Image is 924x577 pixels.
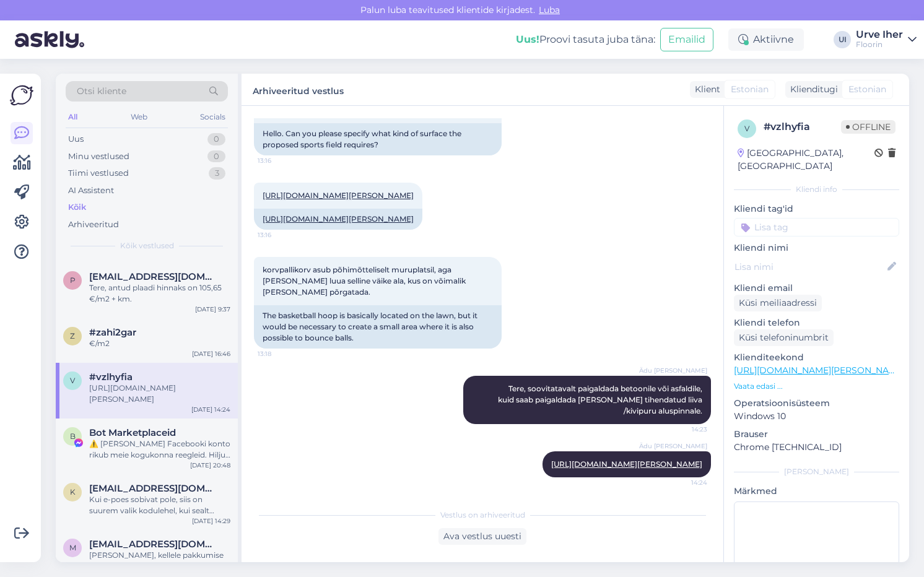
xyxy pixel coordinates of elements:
[89,383,230,405] div: [URL][DOMAIN_NAME][PERSON_NAME]
[440,510,525,521] span: Vestlus on arhiveeritud
[728,28,804,51] div: Aktiivne
[89,427,176,438] span: Bot Marketplaceid
[731,83,769,96] span: Estonian
[856,30,917,50] a: Urve IherFloorin
[639,441,707,451] span: Ädu [PERSON_NAME]
[734,397,899,410] p: Operatsioonisüsteem
[734,184,899,195] div: Kliendi info
[258,156,304,165] span: 13:16
[734,365,905,376] a: [URL][DOMAIN_NAME][PERSON_NAME]
[438,528,526,545] div: Ava vestlus uuesti
[535,4,564,15] span: Luba
[68,219,119,231] div: Arhiveeritud
[785,83,838,96] div: Klienditugi
[744,124,749,133] span: v
[734,466,899,477] div: [PERSON_NAME]
[734,329,834,346] div: Küsi telefoninumbrit
[66,109,80,125] div: All
[209,167,225,180] div: 3
[192,516,230,526] div: [DATE] 14:29
[89,338,230,349] div: €/m2
[734,410,899,423] p: Windows 10
[734,351,899,364] p: Klienditeekond
[764,119,841,134] div: # vzlhyfia
[207,150,225,163] div: 0
[70,487,76,497] span: k
[89,438,230,461] div: ⚠️ [PERSON_NAME] Facebooki konto rikub meie kogukonna reegleid. Hiljuti on meie süsteem saanud ka...
[551,459,702,469] a: [URL][DOMAIN_NAME][PERSON_NAME]
[734,428,899,441] p: Brauser
[263,265,468,297] span: korvpallikorv asub põhimõtteliselt muruplatsil, aga [PERSON_NAME] luua selline väike ala, kus on ...
[89,494,230,516] div: Kui e-poes sobivat pole, siis on suurem valik kodulehel, kui sealt midagi silma jääb, siis [PERSO...
[738,147,874,173] div: [GEOGRAPHIC_DATA], [GEOGRAPHIC_DATA]
[263,191,414,200] a: [URL][DOMAIN_NAME][PERSON_NAME]
[128,109,150,125] div: Web
[70,376,75,385] span: v
[89,282,230,305] div: Tere, antud plaadi hinnaks on 105,65 €/m2 + km.
[254,305,502,349] div: The basketball hoop is basically located on the lawn, but it would be necessary to create a small...
[258,349,304,358] span: 13:18
[68,184,114,197] div: AI Assistent
[516,32,655,47] div: Proovi tasuta juba täna:
[834,31,851,48] div: UI
[70,331,75,341] span: z
[89,271,218,282] span: paumarehitus@gmail.com
[734,381,899,392] p: Vaata edasi ...
[89,327,136,338] span: #zahi2gar
[77,85,126,98] span: Otsi kliente
[191,405,230,414] div: [DATE] 14:24
[69,543,76,552] span: m
[734,441,899,454] p: Chrome [TECHNICAL_ID]
[10,84,33,107] img: Askly Logo
[68,150,129,163] div: Minu vestlused
[734,316,899,329] p: Kliendi telefon
[639,366,707,375] span: Ädu [PERSON_NAME]
[734,485,899,498] p: Märkmed
[68,167,129,180] div: Tiimi vestlused
[734,202,899,215] p: Kliendi tag'id
[661,425,707,434] span: 14:23
[89,550,230,572] div: [PERSON_NAME], kellele pakkumise koostame ning kuidas soovite [PERSON_NAME] [PERSON_NAME], kas lä...
[192,349,230,358] div: [DATE] 16:46
[661,478,707,487] span: 14:24
[263,214,414,223] a: [URL][DOMAIN_NAME][PERSON_NAME]
[734,295,822,311] div: Küsi meiliaadressi
[198,109,228,125] div: Socials
[856,30,903,40] div: Urve Iher
[89,539,218,550] span: martulm@outlook.com
[70,432,76,441] span: B
[258,230,304,240] span: 13:16
[856,40,903,50] div: Floorin
[68,201,86,214] div: Kõik
[68,133,84,145] div: Uus
[660,28,713,51] button: Emailid
[734,282,899,295] p: Kliendi email
[841,120,896,134] span: Offline
[254,123,502,155] div: Hello. Can you please specify what kind of surface the proposed sports field requires?
[89,371,133,383] span: #vzlhyfia
[734,260,885,274] input: Lisa nimi
[120,240,174,251] span: Kõik vestlused
[498,384,704,415] span: Tere, soovitatavalt paigaldada betoonile või asfaldile, kuid saab paigaldada [PERSON_NAME] tihend...
[195,305,230,314] div: [DATE] 9:37
[690,83,720,96] div: Klient
[734,241,899,254] p: Kliendi nimi
[516,33,539,45] b: Uus!
[848,83,886,96] span: Estonian
[253,81,344,98] label: Arhiveeritud vestlus
[70,275,76,285] span: p
[207,133,225,145] div: 0
[89,483,218,494] span: kristiine17041995@gmail.com
[190,461,230,470] div: [DATE] 20:48
[734,218,899,236] input: Lisa tag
